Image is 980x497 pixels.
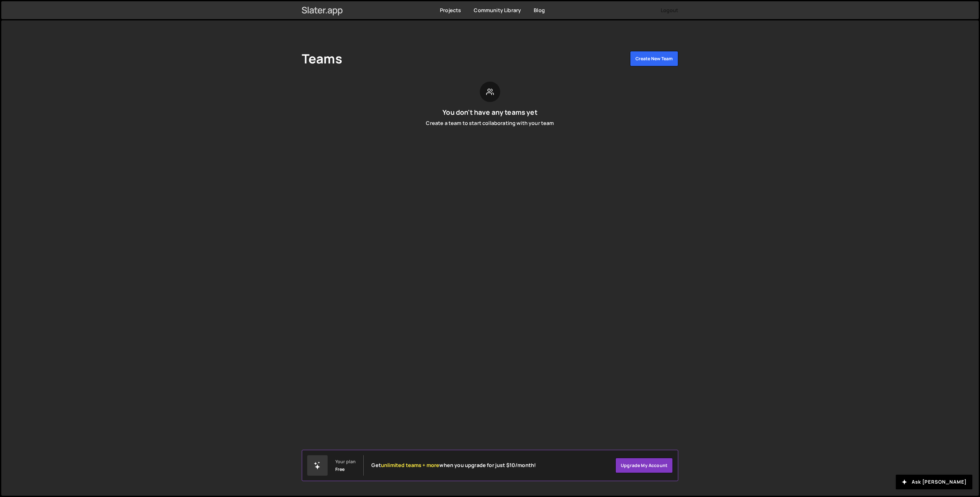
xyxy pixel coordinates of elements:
button: Ask [PERSON_NAME] [896,475,972,489]
div: Your plan [335,459,356,464]
h1: Teams [302,51,342,66]
button: Logout [661,4,678,16]
span: unlimited teams + more [381,462,440,469]
p: Create a team to start collaborating with your team [426,120,554,127]
a: Projects [440,7,461,14]
h2: Get when you upgrade for just $10/month! [371,462,536,468]
button: Create New Team [630,51,678,66]
a: Upgrade my account [615,458,673,473]
a: Community Library [474,7,521,14]
h2: You don't have any teams yet [442,108,537,116]
a: Blog [534,7,545,14]
div: Free [335,467,345,472]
